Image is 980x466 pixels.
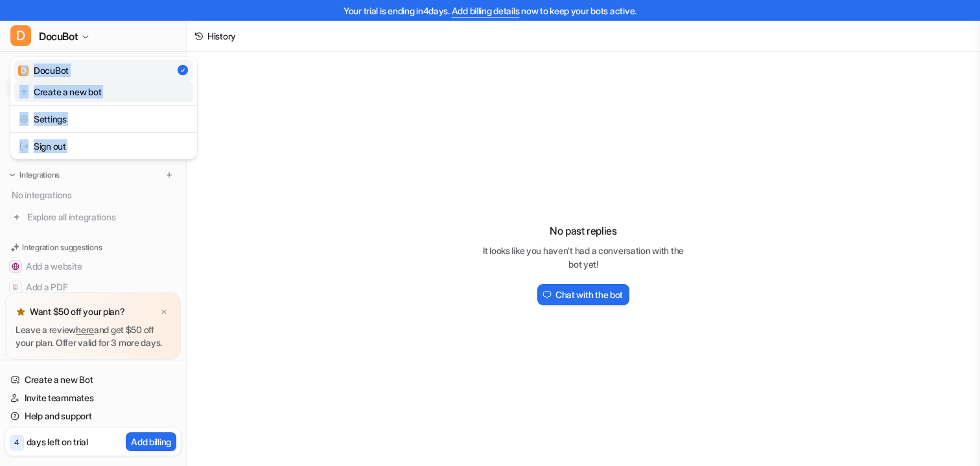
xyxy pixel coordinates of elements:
[19,85,29,99] img: reset
[14,81,193,102] a: Create a new bot
[14,135,193,157] a: Sign out
[19,112,29,126] img: reset
[39,27,78,45] span: DocuBot
[18,64,69,77] div: DocuBot
[10,57,197,159] div: DDocuBot
[18,65,29,76] span: D
[14,108,193,130] a: Settings
[10,25,31,46] span: D
[19,139,29,153] img: reset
